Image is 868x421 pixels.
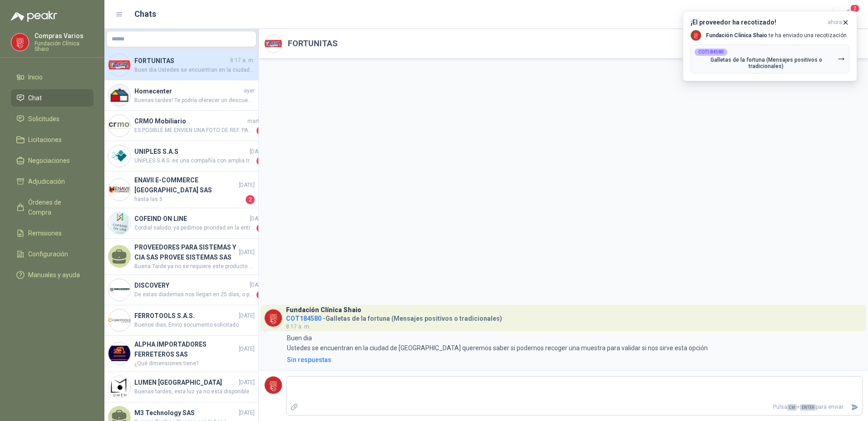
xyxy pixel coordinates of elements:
[104,336,258,372] a: Company LogoALPHA IMPORTADORES FERRETEROS SAS[DATE]¿Qué dimensiones tiene?
[11,266,94,284] a: Manuales y ayuda
[695,57,838,69] p: Galletas de la fortuna (Mensajes positivos o tradicionales)
[104,275,258,305] a: Company LogoDISCOVERY[DATE]De estas diademas nos llegan en 25 días, o para entrega inmediata tene...
[302,399,848,415] p: Pulsa + para enviar
[134,96,255,105] span: Buenas tardes! Te podría oferecer un descuento adicional del 5% válido solo hasta el [DATE]. Qued...
[256,224,266,233] span: 1
[239,312,255,320] span: [DATE]
[28,176,65,186] span: Adjudicación
[265,35,282,52] img: Company Logo
[28,249,68,259] span: Configuración
[134,66,255,74] span: Buen dia Ustedes se encuentran en la ciudad de [GEOGRAPHIC_DATA] queremos saber si podemos recoge...
[28,114,59,124] span: Solicitudes
[104,171,258,208] a: Company LogoENAVII E-COMMERCE [GEOGRAPHIC_DATA] SAS[DATE]hasta las 52
[11,89,94,107] a: Chat
[288,37,338,50] h2: FORTUNITAS
[250,215,266,223] span: [DATE]
[690,19,824,26] h3: ¡El proveedor ha recotizado!
[256,126,266,135] span: 2
[287,333,708,353] p: Buen dia Ustedes se encuentran en la ciudad de [GEOGRAPHIC_DATA] queremos saber si podemos recoge...
[35,33,94,39] p: Compras Varios
[28,135,62,145] span: Licitaciones
[828,19,842,26] span: ahora
[104,80,258,111] a: Company LogoHomecenterayerBuenas tardes! Te podría oferecer un descuento adicional del 5% válido ...
[286,315,321,322] span: COT184580
[134,290,255,299] span: De estas diademas nos llegan en 25 días, o para entrega inmediata tenemos estas que son las que r...
[11,11,57,22] img: Logo peakr
[841,6,857,23] button: 2
[239,409,255,417] span: [DATE]
[787,404,797,411] span: Ctrl
[134,359,255,368] span: ¿Qué dimensiones tiene?
[239,248,255,257] span: [DATE]
[246,195,255,204] span: 2
[11,110,94,127] a: Solicitudes
[104,305,258,336] a: Company LogoFERROTOOLS S.A.S.[DATE]Buenos dias; Envio socumento solicitado
[247,117,266,126] span: martes
[286,399,302,415] label: Adjuntar archivos
[706,32,848,39] p: te ha enviado una recotización.
[256,157,266,166] span: 1
[28,197,85,217] span: Órdenes de Compra
[108,279,130,301] img: Company Logo
[134,242,237,262] h4: PROVEEDORES PARA SISTEMAS Y CIA SAS PROVEE SISTEMAS SAS
[239,345,255,353] span: [DATE]
[11,34,29,51] img: Company Logo
[108,54,130,76] img: Company Logo
[28,270,80,280] span: Manuales y ayuda
[104,208,258,239] a: Company LogoCOFEIND ON LINE[DATE]Cordial saludo. ya pedimos prioridad en la entrega para el dia [...
[28,156,70,166] span: Negociaciones
[134,126,255,135] span: ES POSIBLE ME ENVIEN UNA FOTO DE REF. PARA PODER COTIZAR
[134,214,248,224] h4: COFEIND ON LINE
[11,194,94,221] a: Órdenes de Compra
[706,32,767,39] b: Fundación Clínica Shaio
[134,116,246,126] h4: CRMO Mobiliario
[847,399,862,415] button: Enviar
[134,8,156,20] h1: Chats
[134,321,255,329] span: Buenos dias; Envio socumento solicitado
[250,147,266,156] span: [DATE]
[134,157,255,166] span: UNIPLES S.A.S. es una compañía con amplia trayectoria en el mercado colombiano, ofrecemos solucio...
[244,87,255,95] span: ayer
[104,239,258,275] a: PROVEEDORES PARA SISTEMAS Y CIA SAS PROVEE SISTEMAS SAS[DATE]Buena Tarde ya no se requiere este p...
[286,308,361,313] h3: Fundación Clínica Shaio
[134,175,237,195] h4: ENAVII E-COMMERCE [GEOGRAPHIC_DATA] SAS
[230,56,255,65] span: 8:17 a. m.
[850,4,860,13] span: 2
[134,262,255,271] span: Buena Tarde ya no se requiere este producto por favor cancelar
[800,404,816,411] span: ENTER
[11,245,94,263] a: Configuración
[134,311,237,321] h4: FERROTOOLS S.A.S.
[108,309,130,331] img: Company Logo
[134,339,237,359] h4: ALPHA IMPORTADORES FERRETEROS SAS
[35,41,94,52] p: Fundación Clínica Shaio
[108,343,130,364] img: Company Logo
[265,309,282,327] img: Company Logo
[11,131,94,148] a: Licitaciones
[104,372,258,402] a: Company LogoLUMEN [GEOGRAPHIC_DATA][DATE]Buenas tardes, esta luz ya no está disponible con el pro...
[11,225,94,242] a: Remisiones
[134,56,228,66] h4: FORTUNITAS
[690,44,849,73] button: COT184580Galletas de la fortuna (Mensajes positivos o tradicionales)
[683,11,857,81] button: ¡El proveedor ha recotizado!ahora Company LogoFundación Clínica Shaio te ha enviado una recotizac...
[691,30,701,40] img: Company Logo
[11,152,94,169] a: Negociaciones
[28,228,62,238] span: Remisiones
[11,69,94,86] a: Inicio
[134,195,244,204] span: hasta las 5
[28,72,43,82] span: Inicio
[286,313,502,321] h4: - Galletas de la fortuna (Mensajes positivos o tradicionales)
[108,145,130,167] img: Company Logo
[108,84,130,106] img: Company Logo
[250,281,266,289] span: [DATE]
[104,141,258,171] a: Company LogoUNIPLES S.A.S[DATE]UNIPLES S.A.S. es una compañía con amplia trayectoria en el mercad...
[134,86,242,96] h4: Homecenter
[285,355,863,365] a: Sin respuestas
[286,323,311,330] span: 8:17 a. m.
[28,93,42,103] span: Chat
[108,376,130,398] img: Company Logo
[698,50,724,54] b: COT184580
[134,147,248,157] h4: UNIPLES S.A.S
[265,377,282,394] img: Company Logo
[104,50,258,80] a: Company LogoFORTUNITAS8:17 a. m.Buen dia Ustedes se encuentran en la ciudad de [GEOGRAPHIC_DATA] ...
[239,181,255,190] span: [DATE]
